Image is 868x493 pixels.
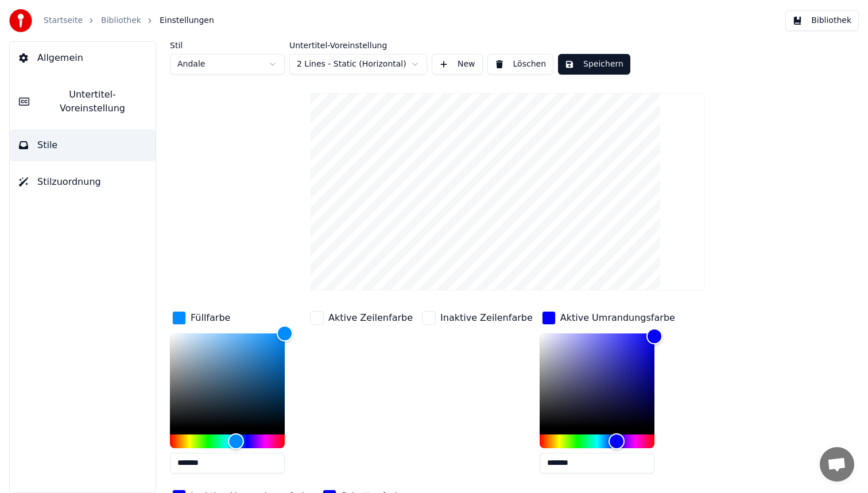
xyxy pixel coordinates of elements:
[160,15,214,26] span: Einstellungen
[38,88,146,115] span: Untertitel-Voreinstellung
[328,311,413,325] div: Aktive Zeilenfarbe
[37,138,57,152] span: Stile
[44,15,83,26] a: Startseite
[420,309,535,327] button: Inaktive Zeilenfarbe
[540,434,654,448] div: Hue
[37,51,83,65] span: Allgemein
[10,166,156,198] button: Stilzuordnung
[540,309,677,327] button: Aktive Umrandungsfarbe
[170,309,232,327] button: Füllfarbe
[170,434,285,448] div: Hue
[820,447,854,482] a: Chat öffnen
[10,79,156,125] button: Untertitel-Voreinstellung
[170,41,285,49] label: Stil
[9,9,32,32] img: youka
[432,54,483,75] button: New
[44,15,214,26] nav: breadcrumb
[440,311,533,325] div: Inaktive Zeilenfarbe
[540,333,654,428] div: Color
[308,309,415,327] button: Aktive Zeilenfarbe
[170,333,285,428] div: Color
[558,54,630,75] button: Speichern
[560,311,675,325] div: Aktive Umrandungsfarbe
[785,10,859,31] button: Bibliothek
[10,129,156,161] button: Stile
[37,175,101,189] span: Stilzuordnung
[191,311,230,325] div: Füllfarbe
[289,41,427,49] label: Untertitel-Voreinstellung
[10,42,156,74] button: Allgemein
[487,54,553,75] button: Löschen
[101,15,141,26] a: Bibliothek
